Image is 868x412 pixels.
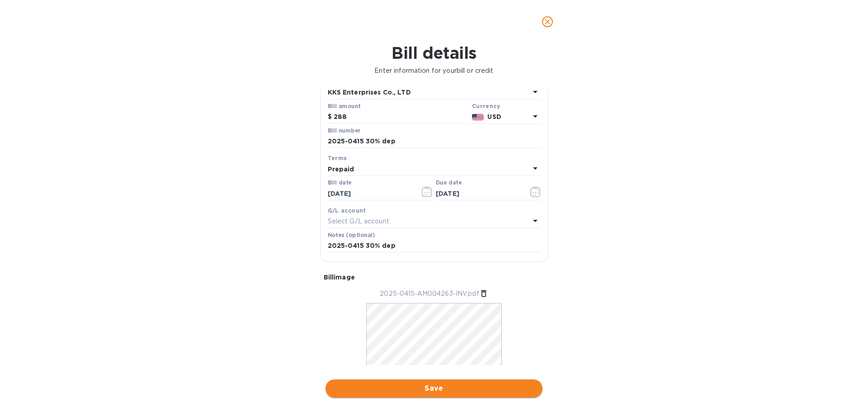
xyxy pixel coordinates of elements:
[487,113,501,120] b: USD
[328,104,360,109] label: Bill amount
[328,128,360,133] label: Bill number
[328,166,354,173] b: Prepaid
[328,232,375,238] label: Notes (optional)
[328,180,352,186] label: Bill date
[334,110,468,124] input: $ Enter bill amount
[436,180,462,186] label: Due date
[328,239,541,253] input: Enter notes
[324,273,545,282] p: Bill image
[333,383,535,394] span: Save
[380,289,479,298] p: 2025-0415-AM004263-INV.pdf
[328,110,334,124] div: $
[537,11,558,33] button: close
[472,114,484,120] img: USD
[325,379,542,398] button: Save
[436,187,521,200] input: Due date
[328,135,541,148] input: Enter bill number
[328,207,366,214] b: G/L account
[472,103,500,109] b: Currency
[328,155,347,161] b: Terms
[328,187,413,200] input: Select date
[328,217,389,226] p: Select G/L account
[7,66,861,76] p: Enter information for your bill or credit
[328,89,411,96] b: KKS Enterprises Co., LTD
[7,43,861,62] h1: Bill details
